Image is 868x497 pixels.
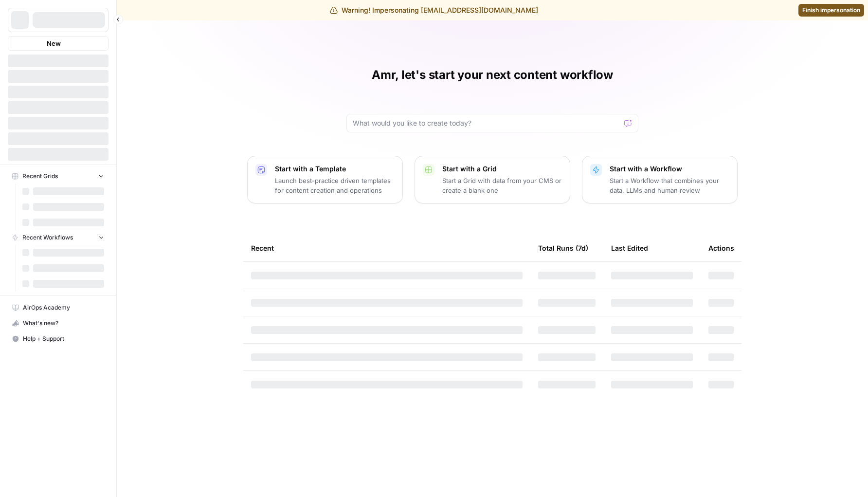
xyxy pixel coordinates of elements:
[611,235,648,261] div: Last Edited
[610,176,729,195] p: Start a Workflow that combines your data, LLMs and human review
[8,331,108,347] button: Help + Support
[275,164,395,174] p: Start with a Template
[610,164,729,174] p: Start with a Workflow
[8,169,108,184] button: Recent Grids
[22,172,58,181] span: Recent Grids
[798,4,864,17] a: Finish impersonation
[22,233,73,242] span: Recent Workflows
[275,176,395,195] p: Launch best-practice driven templates for content creation and operations
[47,38,61,48] span: New
[247,156,403,203] button: Start with a TemplateLaunch best-practice driven templates for content creation and operations
[8,316,108,331] div: What's new?
[538,235,588,261] div: Total Runs (7d)
[23,334,104,343] span: Help + Support
[442,164,562,174] p: Start with a Grid
[251,235,523,261] div: Recent
[802,6,860,15] span: Finish impersonation
[8,315,108,331] button: What's new?
[372,67,613,83] h1: Amr, let's start your next content workflow
[8,36,108,51] button: New
[330,5,538,15] div: Warning! Impersonating [EMAIL_ADDRESS][DOMAIN_NAME]
[8,300,108,315] a: AirOps Academy
[415,156,570,203] button: Start with a GridStart a Grid with data from your CMS or create a blank one
[582,156,738,203] button: Start with a WorkflowStart a Workflow that combines your data, LLMs and human review
[23,303,104,312] span: AirOps Academy
[8,230,108,245] button: Recent Workflows
[353,118,620,128] input: What would you like to create today?
[708,235,734,261] div: Actions
[442,176,562,195] p: Start a Grid with data from your CMS or create a blank one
